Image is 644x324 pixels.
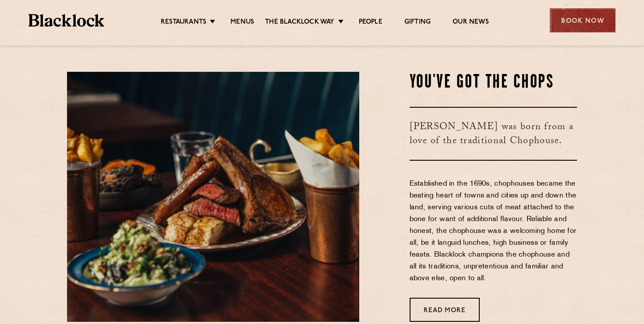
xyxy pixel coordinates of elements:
a: Our News [453,18,489,28]
div: Book Now [550,8,616,32]
a: People [359,18,382,28]
a: Menus [230,18,254,28]
a: Read More [410,298,480,322]
h2: You've Got The Chops [410,72,577,94]
p: Established in the 1690s, chophouses became the beating heart of towns and cities up and down the... [410,178,577,285]
img: BL_Textured_Logo-footer-cropped.svg [28,14,104,27]
a: Restaurants [161,18,206,28]
a: Gifting [404,18,431,28]
a: The Blacklock Way [265,18,334,28]
h3: [PERSON_NAME] was born from a love of the traditional Chophouse. [410,107,577,161]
